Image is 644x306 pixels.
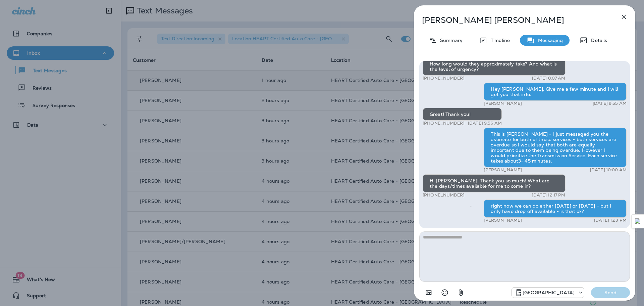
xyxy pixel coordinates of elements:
[470,203,474,209] span: Sent
[437,38,463,43] p: Summary
[523,290,575,295] p: [GEOGRAPHIC_DATA]
[484,128,627,167] div: This is [PERSON_NAME] - I just messaged you the estimate for both of those services - both servic...
[484,218,522,223] p: [PERSON_NAME]
[468,121,502,126] p: [DATE] 9:56 AM
[422,286,435,299] button: Add in a premade template
[423,76,465,81] p: [PHONE_NUMBER]
[635,218,641,224] img: Detect Auto
[590,167,627,173] p: [DATE] 10:00 AM
[423,192,465,198] p: [PHONE_NUMBER]
[535,38,563,43] p: Messaging
[423,52,566,76] div: Hello! For the above services, how much are they? How long would they approximately take? And wha...
[422,15,605,25] p: [PERSON_NAME] [PERSON_NAME]
[484,101,522,106] p: [PERSON_NAME]
[593,101,627,106] p: [DATE] 9:55 AM
[594,218,627,223] p: [DATE] 1:23 PM
[423,174,566,192] div: Hi [PERSON_NAME]! Thank you so much! What are the days/times available for me to come in?
[484,200,627,218] div: right now we can do either [DATE] or [DATE] - but I only have drop off available - is that ok?
[487,38,510,43] p: Timeline
[484,167,522,173] p: [PERSON_NAME]
[484,83,627,101] div: Hey [PERSON_NAME], Give me a few minute and I will get you that info.
[423,121,465,126] p: [PHONE_NUMBER]
[588,38,607,43] p: Details
[512,289,584,297] div: +1 (847) 262-3704
[423,108,502,121] div: Great! Thank you!
[438,286,451,299] button: Select an emoji
[532,192,565,198] p: [DATE] 12:17 PM
[532,76,566,81] p: [DATE] 8:07 AM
